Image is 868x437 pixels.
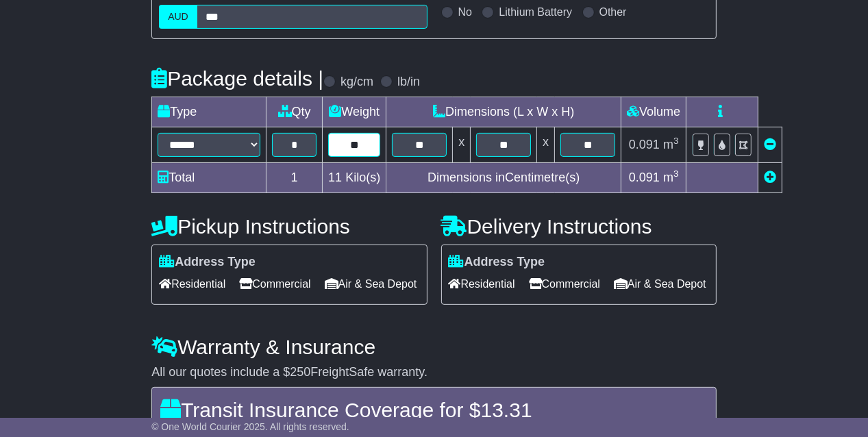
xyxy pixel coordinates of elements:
[458,5,472,18] label: No
[152,97,266,127] td: Type
[663,138,679,151] span: m
[160,399,708,421] h4: Transit Insurance Coverage for $
[325,273,417,295] span: Air & Sea Depot
[441,215,717,238] h4: Delivery Instructions
[663,171,679,184] span: m
[764,138,776,151] a: Remove this item
[151,421,349,432] span: © One World Courier 2025. All rights reserved.
[673,136,679,146] sup: 3
[266,97,323,127] td: Qty
[323,97,386,127] td: Weight
[614,273,706,295] span: Air & Sea Depot
[151,67,323,90] h4: Package details |
[328,171,342,184] span: 11
[340,75,373,90] label: kg/cm
[599,5,627,18] label: Other
[453,127,471,163] td: x
[151,365,717,380] div: All our quotes include a $ FreightSafe warranty.
[621,97,686,127] td: Volume
[529,273,600,295] span: Commercial
[449,255,545,270] label: Address Type
[239,273,310,295] span: Commercial
[764,171,776,184] a: Add new item
[266,163,323,193] td: 1
[151,336,717,358] h4: Warranty & Insurance
[151,215,427,238] h4: Pickup Instructions
[159,5,197,29] label: AUD
[499,5,572,18] label: Lithium Battery
[386,163,621,193] td: Dimensions in Centimetre(s)
[629,138,660,151] span: 0.091
[449,273,515,295] span: Residential
[629,171,660,184] span: 0.091
[673,168,679,179] sup: 3
[159,273,225,295] span: Residential
[152,163,266,193] td: Total
[397,75,420,90] label: lb/in
[323,163,386,193] td: Kilo(s)
[290,365,310,379] span: 250
[481,399,532,421] span: 13.31
[159,255,256,270] label: Address Type
[537,127,555,163] td: x
[386,97,621,127] td: Dimensions (L x W x H)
